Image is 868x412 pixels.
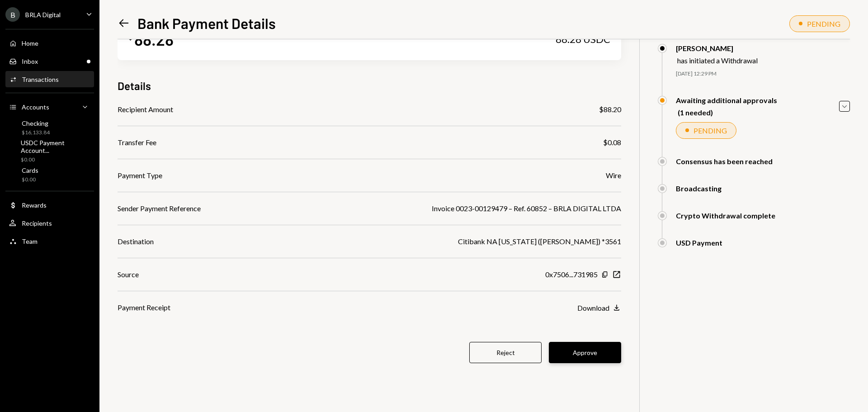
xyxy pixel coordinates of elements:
[469,342,542,363] button: Reject
[545,269,598,280] div: 0x7506...731985
[599,104,621,115] div: $88.20
[603,137,621,148] div: $0.08
[21,139,90,154] div: USDC Payment Account...
[549,342,621,363] button: Approve
[22,103,49,111] div: Accounts
[676,157,773,166] div: Consensus has been reached
[678,108,777,117] div: (1 needed)
[22,39,38,47] div: Home
[22,176,38,184] div: $0.00
[676,238,722,247] div: USD Payment
[22,237,38,245] div: Team
[5,99,94,115] a: Accounts
[5,140,94,162] a: USDC Payment Account...$0.00
[22,219,52,227] div: Recipients
[118,78,151,93] h3: Details
[118,269,139,280] div: Source
[118,236,154,247] div: Destination
[21,156,90,164] div: $0.00
[693,126,727,135] div: PENDING
[458,236,621,247] div: Citibank NA [US_STATE] ([PERSON_NAME]) *3561
[432,203,621,214] div: Invoice 0023-00129479 – Ref. 60852 – BRLA DIGITAL LTDA
[577,303,621,313] button: Download
[118,302,170,313] div: Payment Receipt
[676,211,775,220] div: Crypto Withdrawal complete
[676,184,722,193] div: Broadcasting
[5,215,94,231] a: Recipients
[5,117,94,138] a: Checking$16,133.84
[118,104,173,115] div: Recipient Amount
[5,71,94,87] a: Transactions
[22,119,50,127] div: Checking
[5,35,94,51] a: Home
[807,19,840,28] div: PENDING
[118,170,162,181] div: Payment Type
[5,197,94,213] a: Rewards
[5,233,94,249] a: Team
[22,201,47,209] div: Rewards
[676,44,758,52] div: [PERSON_NAME]
[606,170,621,181] div: Wire
[118,203,201,214] div: Sender Payment Reference
[22,57,38,65] div: Inbox
[22,166,38,174] div: Cards
[22,76,59,83] div: Transactions
[676,70,850,78] div: [DATE] 12:29 PM
[676,96,777,104] div: Awaiting additional approvals
[22,129,50,137] div: $16,133.84
[25,11,61,19] div: BRLA Digital
[677,56,758,65] div: has initiated a Withdrawal
[5,7,20,22] div: B
[5,53,94,69] a: Inbox
[118,137,156,148] div: Transfer Fee
[5,164,94,185] a: Cards$0.00
[577,303,609,312] div: Download
[137,14,276,32] h1: Bank Payment Details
